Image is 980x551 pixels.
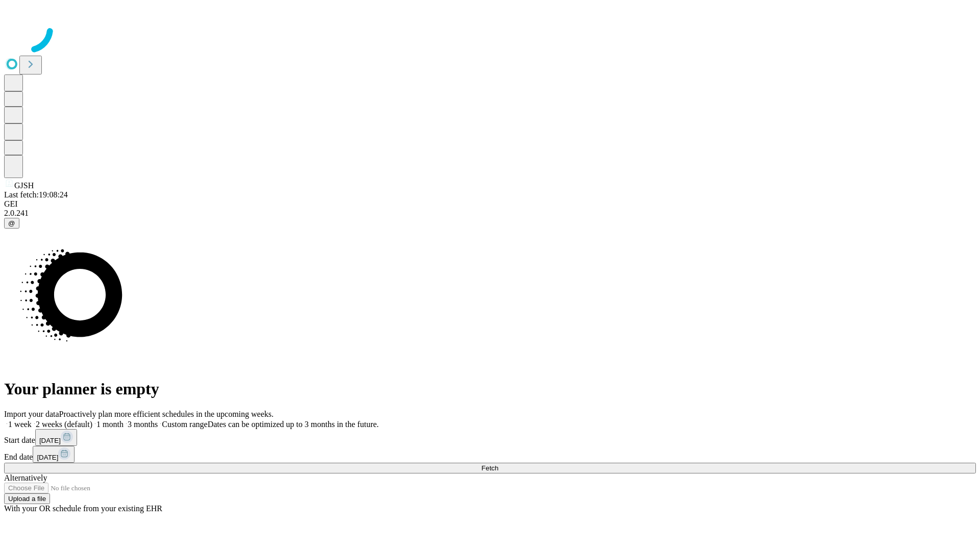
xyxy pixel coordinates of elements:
[4,429,976,446] div: Start date
[59,410,274,418] span: Proactively plan more efficient schedules in the upcoming weeks.
[162,420,207,429] span: Custom range
[36,420,92,429] span: 2 weeks (default)
[4,190,68,199] span: Last fetch: 19:08:24
[481,464,498,472] span: Fetch
[4,380,976,398] h1: Your planner is empty
[4,410,59,418] span: Import your data
[35,429,77,446] button: [DATE]
[128,420,158,429] span: 3 months
[208,420,379,429] span: Dates can be optimized up to 3 months in the future.
[39,437,61,444] span: [DATE]
[4,199,976,209] div: GEI
[4,209,976,218] div: 2.0.241
[37,454,58,461] span: [DATE]
[33,446,75,463] button: [DATE]
[4,218,19,229] button: @
[8,420,32,429] span: 1 week
[4,446,976,463] div: End date
[8,219,15,227] span: @
[4,463,976,473] button: Fetch
[4,473,47,482] span: Alternatively
[96,420,124,429] span: 1 month
[4,493,50,504] button: Upload a file
[4,504,162,513] span: With your OR schedule from your existing EHR
[14,181,34,190] span: GJSH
